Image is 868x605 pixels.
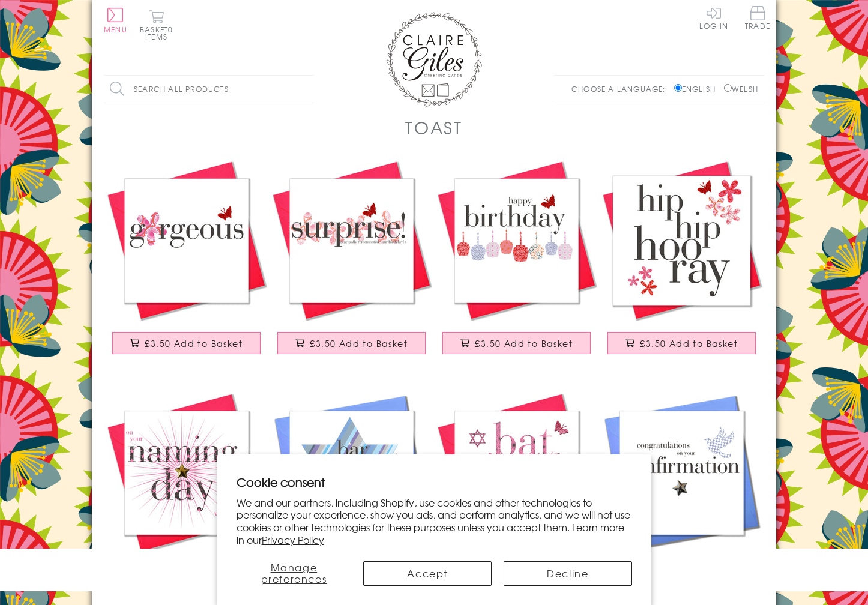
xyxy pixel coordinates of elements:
[405,115,463,140] h1: Toast
[104,24,127,35] span: Menu
[262,532,324,547] a: Privacy Policy
[442,332,591,354] button: £3.50 Add to Basket
[104,158,269,323] img: Birthday Card, Pink Flower, Gorgeous, embellished with a pretty fabric butterfly
[699,6,728,29] a: Log In
[302,76,314,103] input: Search
[599,158,764,323] img: Birthday Card, Hip Hip Hooray!, embellished with a pretty fabric butterfly
[104,8,127,33] button: Menu
[434,390,599,598] a: Bat Mitzvah Card, Pink Star, maxel tov, embellished with a fabric butterfly £3.50 Add to Basket
[745,6,770,29] span: Trade
[674,83,722,94] label: English
[745,6,770,32] a: Trade
[724,84,732,92] input: Welsh
[237,474,632,490] h2: Cookie consent
[434,158,599,366] a: Birthday Card, Cakes, Happy Birthday, embellished with a pretty fabric butterfly £3.50 Add to Basket
[104,158,269,366] a: Birthday Card, Pink Flower, Gorgeous, embellished with a pretty fabric butterfly £3.50 Add to Basket
[237,561,352,586] button: Manage preferences
[599,390,764,555] img: Confirmation Congratulations Card, Blue Dove, Embellished with a padded star
[363,561,492,586] button: Accept
[475,337,573,349] span: £3.50 Add to Basket
[504,561,632,586] button: Decline
[386,12,482,107] img: Claire Giles Greetings Cards
[599,390,764,598] a: Confirmation Congratulations Card, Blue Dove, Embellished with a padded star £3.50 Add to Basket
[140,10,173,40] button: Basket0 items
[269,390,434,598] a: Religious Occassions Card, Blue Star, Bar Mitzvah maxel tov £3.50 Add to Basket
[277,332,426,354] button: £3.50 Add to Basket
[269,158,434,323] img: Birthday Card, Pink Flowers, embellished with a pretty fabric butterfly
[104,390,269,598] a: Baby Naming Card, Pink Stars, Embellished with a shiny padded star £3.50 Add to Basket
[145,337,243,349] span: £3.50 Add to Basket
[434,158,599,323] img: Birthday Card, Cakes, Happy Birthday, embellished with a pretty fabric butterfly
[104,390,269,555] img: Baby Naming Card, Pink Stars, Embellished with a shiny padded star
[640,337,738,349] span: £3.50 Add to Basket
[269,390,434,555] img: Religious Occassions Card, Blue Star, Bar Mitzvah maxel tov
[674,84,682,92] input: English
[104,76,314,103] input: Search all products
[607,332,756,354] button: £3.50 Add to Basket
[112,332,261,354] button: £3.50 Add to Basket
[269,158,434,366] a: Birthday Card, Pink Flowers, embellished with a pretty fabric butterfly £3.50 Add to Basket
[310,337,408,349] span: £3.50 Add to Basket
[145,24,173,42] span: 0 items
[571,83,672,94] p: Choose a language:
[261,560,327,586] span: Manage preferences
[724,83,758,94] label: Welsh
[599,158,764,366] a: Birthday Card, Hip Hip Hooray!, embellished with a pretty fabric butterfly £3.50 Add to Basket
[237,496,632,546] p: We and our partners, including Shopify, use cookies and other technologies to personalize your ex...
[434,390,599,555] img: Bat Mitzvah Card, Pink Star, maxel tov, embellished with a fabric butterfly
